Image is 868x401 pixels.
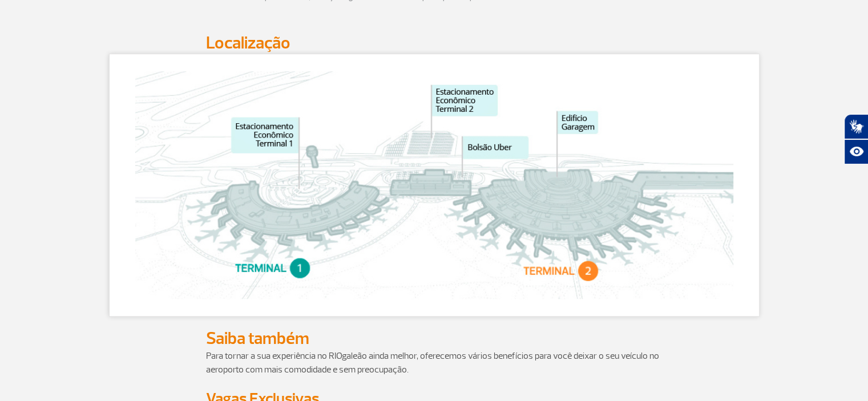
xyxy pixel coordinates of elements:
[844,114,868,139] button: Abrir tradutor de língua de sinais.
[206,349,663,376] p: Para tornar a sua experiência no RIOgaleão ainda melhor, oferecemos vários benefícios para você d...
[206,328,663,349] h2: Saiba também
[206,33,663,54] h2: Localização
[844,139,868,164] button: Abrir recursos assistivos.
[844,114,868,164] div: Plugin de acessibilidade da Hand Talk.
